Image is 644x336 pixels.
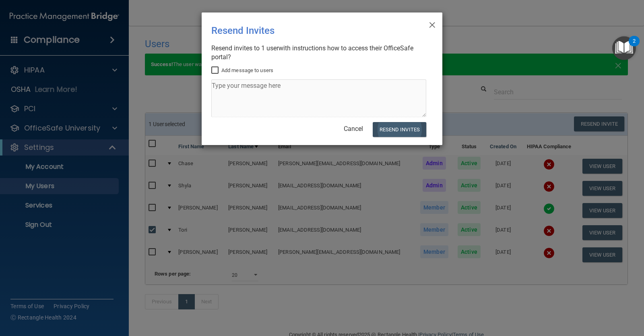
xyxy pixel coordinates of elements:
div: 2 [633,41,636,52]
iframe: Drift Widget Chat Controller [505,279,634,311]
span: × [429,16,436,32]
button: Resend Invites [373,122,426,137]
input: Add message to users [211,67,221,74]
label: Add message to users [211,66,273,75]
div: Resend Invites [211,19,400,42]
div: Resend invites to 1 user with instructions how to access their OfficeSafe portal? [211,44,426,62]
a: Cancel [344,125,363,133]
button: Open Resource Center, 2 new notifications [612,36,636,60]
